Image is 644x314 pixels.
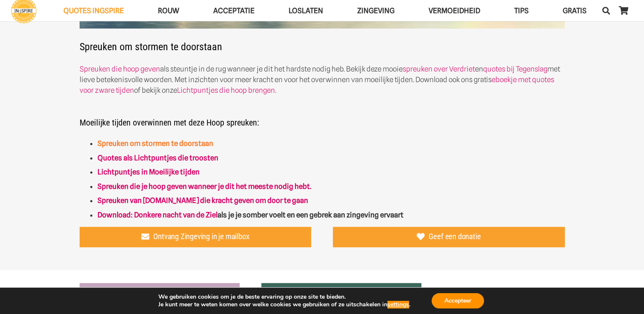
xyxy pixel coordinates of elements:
a: Moed hebben om te streven naar iets beters [261,284,421,292]
a: Lichtpuntjes die hoop brengen [177,86,275,94]
a: Spreuken die je hoop geven wanneer je dit het meeste nodig hebt. [97,182,311,191]
span: Ontvang Zingeving in je mailbox [153,232,249,241]
h5: Moeilijke tijden overwinnen met deze Hoop spreuken: [80,106,565,128]
span: QUOTES INGSPIRE [63,6,124,15]
span: GRATIS [563,6,587,15]
a: Lichtpuntjes in Moeilijke tijden [97,168,200,176]
strong: als je je somber voelt en een gebrek aan zingeving ervaart [97,211,404,219]
a: Spreuken die hoop geven [80,65,160,73]
a: Spreuken om stormen te doorstaan [97,139,213,148]
p: We gebruiken cookies om je de beste ervaring op onze site te bieden. [158,293,410,301]
a: Jouw aanwezigheid maakt voelend het verschil – citaat Ingspire [80,284,240,292]
a: eboekje met quotes voor zware tijden [80,75,554,94]
button: settings [387,301,409,308]
a: quotes bij Tegenslag [483,65,547,73]
p: Je kunt meer te weten komen over welke cookies we gebruiken of ze uitschakelen in . [158,301,410,308]
a: Ontvang Zingeving in je mailbox [80,227,312,247]
span: VERMOEIDHEID [429,6,480,15]
span: TIPS [514,6,529,15]
a: Spreuken van [DOMAIN_NAME] die kracht geven om door te gaan [97,196,308,205]
a: Download: Donkere nacht van de Ziel [97,211,218,219]
span: Acceptatie [213,6,255,15]
span: ROUW [158,6,179,15]
a: Geef een donatie [333,227,565,247]
a: “Quotes als Lichtpuntjes die hoop brengen” (bewerken) [97,154,218,162]
button: Accepteer [432,293,484,308]
p: als steuntje in de rug wanneer je dit het hardste nodig heb. Bekijk deze mooie en met lieve betek... [80,64,565,96]
span: Loslaten [289,6,323,15]
a: spreuken over Verdriet [403,65,475,73]
span: Geef een donatie [429,232,481,241]
span: Zingeving [357,6,395,15]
